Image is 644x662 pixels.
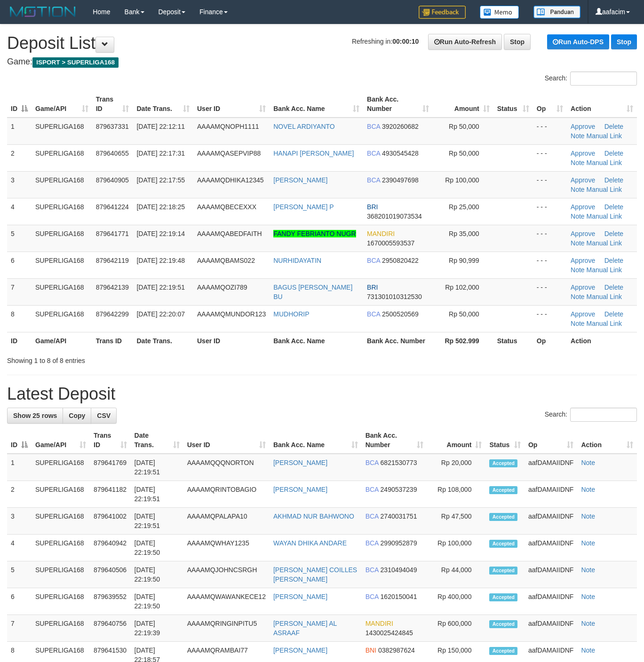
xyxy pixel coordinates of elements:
a: Note [571,186,585,193]
td: Rp 108,000 [427,481,485,508]
span: Copy 2490537239 to clipboard [381,486,417,493]
td: aafDAMAIIDNF [525,561,577,588]
span: Accepted [489,593,517,601]
a: [PERSON_NAME] AL ASRAAF [273,620,337,637]
th: Op: activate to sort column ascending [533,91,567,118]
td: 879640756 [90,615,131,642]
th: Op: activate to sort column ascending [525,427,577,454]
a: Manual Link [587,239,622,247]
a: Note [581,459,595,466]
td: 879641002 [90,508,131,535]
input: Search: [570,71,637,86]
a: [PERSON_NAME] [273,593,327,600]
span: AAAAMQBAMS022 [197,257,255,264]
h4: Game: [7,57,637,67]
a: NURHIDAYATIN [273,257,321,264]
span: [DATE] 22:12:11 [136,123,184,130]
td: 6 [7,252,32,278]
th: Status [493,332,533,349]
td: AAAAMQWHAY1235 [183,535,270,561]
td: AAAAMQQQNORTON [183,454,270,481]
a: Note [581,620,595,627]
td: aafDAMAIIDNF [525,481,577,508]
a: Copy [63,408,91,424]
th: Trans ID [92,332,133,349]
span: Refreshing in: [352,38,419,45]
span: 879642139 [96,284,129,291]
th: Bank Acc. Name [270,332,363,349]
span: BCA [367,150,380,157]
th: ID: activate to sort column descending [7,91,32,118]
span: 879641771 [96,230,129,237]
span: Copy 4930545428 to clipboard [382,150,419,157]
span: MANDIRI [366,620,393,627]
span: BCA [366,566,379,574]
a: Stop [504,34,531,50]
td: 4 [7,535,32,561]
a: Note [581,539,595,547]
span: Copy 1670005593537 to clipboard [367,239,414,247]
td: Rp 100,000 [427,535,485,561]
span: ISPORT > SUPERLIGA168 [32,57,119,68]
input: Search: [570,408,637,422]
a: Delete [604,230,623,237]
a: Approve [571,230,595,237]
th: Amount: activate to sort column ascending [433,91,493,118]
a: Approve [571,257,595,264]
h1: Deposit List [7,34,637,53]
a: Delete [604,150,623,157]
td: 5 [7,561,32,588]
a: Manual Link [587,320,622,327]
span: Accepted [489,540,517,548]
td: 879639552 [90,588,131,615]
td: [DATE] 22:19:51 [131,481,183,508]
td: aafDAMAIIDNF [525,508,577,535]
td: SUPERLIGA168 [32,252,92,278]
th: Game/API [32,332,92,349]
td: - - - [533,225,567,252]
td: SUPERLIGA168 [32,615,90,642]
span: Accepted [489,486,517,494]
td: SUPERLIGA168 [32,305,92,332]
td: SUPERLIGA168 [32,225,92,252]
th: Bank Acc. Number [363,332,433,349]
td: SUPERLIGA168 [32,561,90,588]
a: BAGUS [PERSON_NAME] BU [273,284,352,300]
td: [DATE] 22:19:50 [131,535,183,561]
a: HANAPI [PERSON_NAME] [273,150,354,157]
td: aafDAMAIIDNF [525,588,577,615]
td: 7 [7,278,32,305]
a: Approve [571,203,595,211]
td: 7 [7,615,32,642]
td: SUPERLIGA168 [32,481,90,508]
a: [PERSON_NAME] [273,176,327,184]
img: panduan.png [533,6,580,18]
img: Button%20Memo.svg [480,6,519,19]
a: Manual Link [587,213,622,220]
span: BCA [366,539,379,547]
a: Delete [604,310,623,318]
td: SUPERLIGA168 [32,535,90,561]
a: FANDY FEBRIANTO NUGR [273,230,356,237]
label: Search: [545,71,637,86]
span: Copy 2310494049 to clipboard [381,566,417,574]
a: Note [571,213,585,220]
td: 3 [7,508,32,535]
th: ID: activate to sort column descending [7,427,32,454]
span: BRI [367,203,378,211]
th: User ID [193,332,270,349]
a: Approve [571,150,595,157]
td: aafDAMAIIDNF [525,535,577,561]
span: Show 25 rows [13,412,57,419]
th: Op [533,332,567,349]
span: Copy 1620150041 to clipboard [381,593,417,600]
th: Action [567,332,637,349]
span: BNI [366,646,376,654]
td: [DATE] 22:19:50 [131,588,183,615]
label: Search: [545,408,637,422]
th: Date Trans.: activate to sort column ascending [131,427,183,454]
span: BCA [366,512,379,520]
a: Approve [571,176,595,184]
a: Delete [604,176,623,184]
span: Copy 2990952879 to clipboard [381,539,417,547]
